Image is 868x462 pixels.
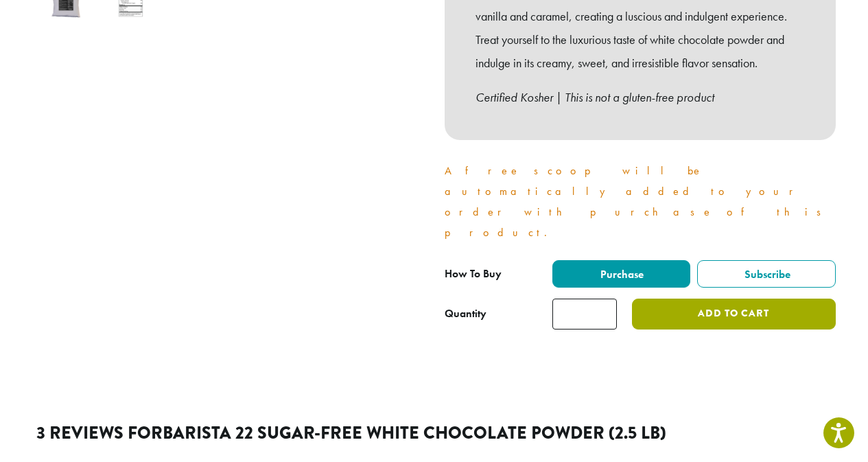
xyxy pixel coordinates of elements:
[632,299,835,330] button: Add to cart
[445,163,830,240] a: A free scoop will be automatically added to your order with purchase of this product.
[445,305,486,322] div: Quantity
[163,420,666,446] span: Barista 22 Sugar-Free White Chocolate Powder (2.5 lb)
[742,267,790,281] span: Subscribe
[476,89,714,105] em: Certified Kosher | This is not a gluten-free product
[36,423,832,443] h2: 3 reviews for
[445,266,502,281] span: How To Buy
[552,299,617,330] input: Product quantity
[598,267,644,281] span: Purchase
